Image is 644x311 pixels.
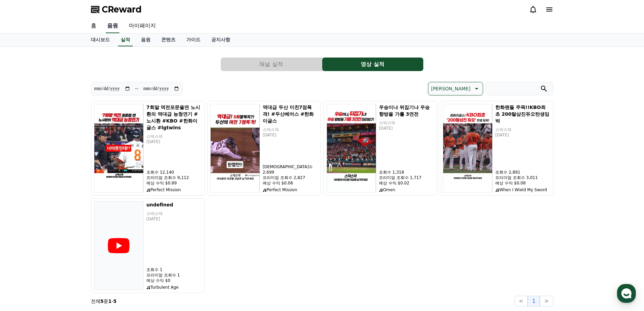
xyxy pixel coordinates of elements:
button: 채널 실적 [221,58,322,71]
h5: 7회말 역전포문을연 노시환의 역대급 능청연기 #노시환 #KBO #한화이글스 #lgtwins [146,104,201,131]
a: 음원 [106,19,119,33]
strong: 5 [100,298,104,304]
p: [DATE] [263,132,318,138]
p: [DATE] [146,216,201,222]
h5: 한화팬들 주목!!KBO최초 200탈삼진듀오탄생임박 [495,104,550,124]
button: 역대급 두산 미친7점폭격! #두산베어스 #한화이글스 역대급 두산 미친7점폭격! #두산베어스 #한화이글스 스덕스덕 [DATE] [DEMOGRAPHIC_DATA]수 2,699 프... [207,101,321,196]
p: When I Wield My Sword [495,187,550,193]
h5: undefined [146,201,201,208]
button: 7회말 역전포문을연 노시환의 역대급 능청연기 #노시환 #KBO #한화이글스 #lgtwins 7회말 역전포문을연 노시환의 역대급 능청연기 #노시환 #KBO #한화이글스 #lgt... [91,101,205,196]
p: [DATE] [379,126,434,131]
h5: 우승이냐 뒤집기냐 우승향방을 가를 3연전 [379,104,434,117]
img: 한화팬들 주목!!KBO최초 200탈삼진듀오탄생임박 [443,104,493,193]
p: 예상 수익 $0 [146,278,201,283]
h5: 역대급 두산 미친7점폭격! #두산베어스 #한화이글스 [263,104,318,124]
a: CReward [91,4,142,15]
a: 대화 [45,215,87,231]
button: > [540,296,553,307]
a: 콘텐츠 [156,34,181,46]
p: 스덕스덕 [379,120,434,126]
p: 스덕스덕 [263,127,318,132]
strong: 1 [108,298,112,304]
a: 홈 [86,19,102,33]
p: 조회수 1,318 [379,170,434,175]
p: [DATE] [146,139,201,145]
span: 대화 [62,225,70,230]
a: 음원 [136,34,156,46]
p: 예상 수익 $0.89 [146,180,201,186]
img: 7회말 역전포문을연 노시환의 역대급 능청연기 #노시환 #KBO #한화이글스 #lgtwins [94,104,144,193]
img: 역대급 두산 미친7점폭격! #두산베어스 #한화이글스 [210,104,260,193]
strong: 5 [113,298,117,304]
a: 영상 실적 [322,58,424,71]
button: 우승이냐 뒤집기냐 우승향방을 가를 3연전 우승이냐 뒤집기냐 우승향방을 가를 3연전 스덕스덕 [DATE] 조회수 1,318 프리미엄 조회수 1,717 예상 수익 $0.02 Omen [324,101,437,196]
a: 마이페이지 [123,19,161,33]
p: [DEMOGRAPHIC_DATA]수 2,699 [263,164,318,175]
a: 대시보드 [86,34,115,46]
p: 조회수 1 [146,267,201,272]
a: 실적 [118,34,133,46]
a: 공지사항 [206,34,236,46]
button: 영상 실적 [322,58,423,71]
a: 가이드 [181,34,206,46]
p: ~ [135,85,139,93]
p: Omen [379,187,434,193]
p: Perfect Mission [146,187,201,193]
p: 예상 수익 $0.08 [495,180,550,186]
p: 스덕스덕 [146,211,201,216]
p: 조회수 2,891 [495,170,550,175]
p: 프리미엄 조회수 3,011 [495,175,550,180]
button: < [515,296,528,307]
p: 프리미엄 조회수 1,717 [379,175,434,180]
p: 프리미엄 조회수 1 [146,272,201,278]
button: 1 [528,296,540,307]
button: undefined 스덕스덕 [DATE] 조회수 1 프리미엄 조회수 1 예상 수익 $0 Turbulent Age [91,198,205,293]
p: 조회수 12,140 [146,170,201,175]
span: 설정 [104,225,113,230]
span: CReward [102,4,142,15]
p: [DATE] [495,132,550,138]
a: 홈 [2,215,45,231]
p: 예상 수익 $0.02 [379,180,434,186]
p: Perfect Mission [263,187,318,193]
p: Turbulent Age [146,285,201,290]
button: 한화팬들 주목!!KBO최초 200탈삼진듀오탄생임박 한화팬들 주목!!KBO최초 200탈삼진듀오탄생임박 스덕스덕 [DATE] 조회수 2,891 프리미엄 조회수 3,011 예상 수... [440,101,553,196]
a: 설정 [87,215,130,231]
img: 우승이냐 뒤집기냐 우승향방을 가를 3연전 [327,104,376,193]
p: [PERSON_NAME] [431,84,470,93]
p: 전체 중 - [91,298,117,305]
p: 스덕스덕 [495,127,550,132]
span: 홈 [21,225,25,230]
p: 스덕스덕 [146,134,201,139]
p: 프리미엄 조회수 9,112 [146,175,201,180]
button: [PERSON_NAME] [428,82,483,95]
p: 예상 수익 $0.06 [263,180,318,186]
p: 프리미엄 조회수 2,827 [263,175,318,180]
